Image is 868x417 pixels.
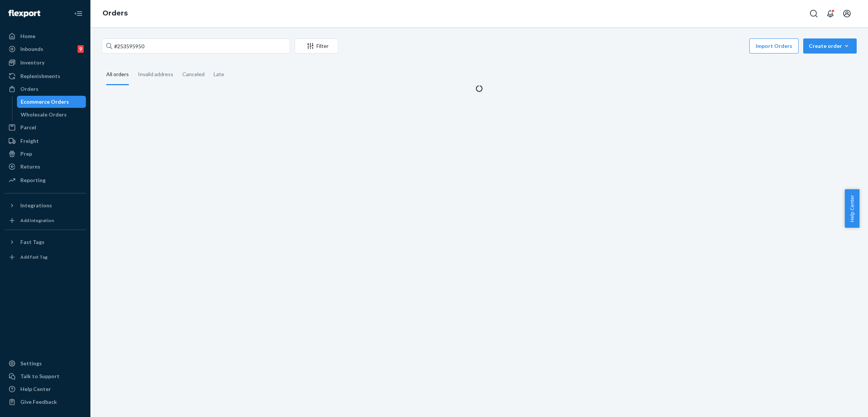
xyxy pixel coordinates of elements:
[803,38,857,54] button: Create order
[845,189,859,228] button: Help Center
[5,148,86,160] a: Prep
[71,6,86,21] button: Close Navigation
[214,64,224,84] div: Late
[806,6,821,21] button: Open Search Box
[20,202,52,209] div: Integrations
[5,174,86,186] a: Reporting
[5,57,86,69] a: Inventory
[20,360,42,367] div: Settings
[5,30,86,42] a: Home
[96,3,134,25] ol: breadcrumbs
[5,236,86,248] button: Fast Tags
[5,357,86,369] a: Settings
[5,135,86,147] a: Freight
[20,32,35,40] div: Home
[20,45,43,53] div: Inbounds
[20,72,60,80] div: Replenishments
[21,98,69,106] div: Ecommerce Orders
[5,43,86,55] a: Inbounds9
[20,137,39,145] div: Freight
[182,64,205,84] div: Canceled
[749,38,799,54] button: Import Orders
[20,176,46,184] div: Reporting
[138,64,173,84] div: Invalid address
[823,6,838,21] button: Open notifications
[20,150,32,158] div: Prep
[102,38,290,54] input: Search orders
[20,217,54,224] div: Add Integration
[839,6,854,21] button: Open account menu
[809,42,851,50] div: Create order
[78,45,84,53] div: 9
[20,163,40,170] div: Returns
[20,124,36,131] div: Parcel
[5,383,86,395] a: Help Center
[5,161,86,173] a: Returns
[5,370,86,382] button: Talk to Support
[5,215,86,227] a: Add Integration
[20,238,44,246] div: Fast Tags
[8,10,40,17] img: Flexport logo
[20,385,51,393] div: Help Center
[20,373,60,380] div: Talk to Support
[20,85,38,93] div: Orders
[5,396,86,408] button: Give Feedback
[17,109,86,121] a: Wholesale Orders
[20,398,57,406] div: Give Feedback
[820,394,860,413] iframe: Opens a widget where you can chat to one of our agents
[5,70,86,82] a: Replenishments
[102,9,128,17] a: Orders
[5,121,86,133] a: Parcel
[106,64,129,85] div: All orders
[5,199,86,212] button: Integrations
[20,59,44,66] div: Inventory
[5,83,86,95] a: Orders
[5,251,86,263] a: Add Fast Tag
[20,254,47,260] div: Add Fast Tag
[17,96,86,108] a: Ecommerce Orders
[295,42,338,50] div: Filter
[21,111,67,118] div: Wholesale Orders
[295,38,338,54] button: Filter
